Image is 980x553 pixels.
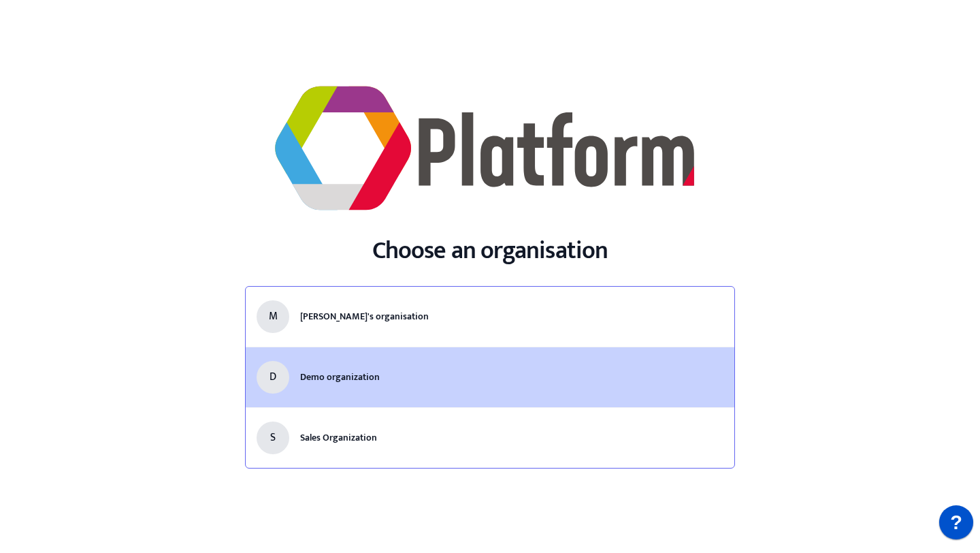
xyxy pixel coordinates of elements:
span: M [269,309,278,325]
span: S [270,430,276,446]
iframe: JSD widget [932,499,980,553]
h1: Choose an organisation [372,237,608,264]
span: Sales Organization [300,430,377,445]
span: [PERSON_NAME]'s organisation [300,309,429,324]
span: D [269,369,276,385]
span: Demo organization [300,369,380,385]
